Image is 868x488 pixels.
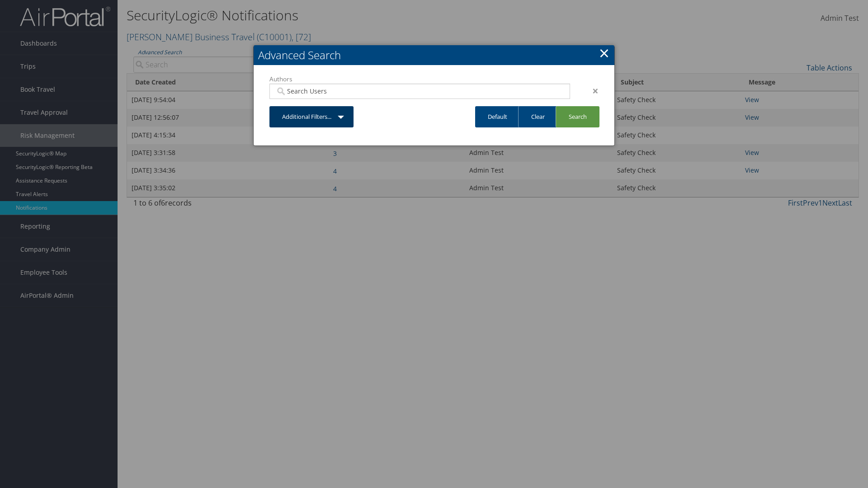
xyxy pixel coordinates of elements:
a: Default [475,106,520,127]
a: Search [556,106,599,127]
div: × [577,85,605,96]
h2: Advanced Search [254,45,614,65]
input: Search Users [275,87,564,96]
a: Close [599,44,609,62]
label: Authors [269,75,570,84]
a: Clear [518,106,557,127]
a: Additional Filters... [269,106,354,127]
